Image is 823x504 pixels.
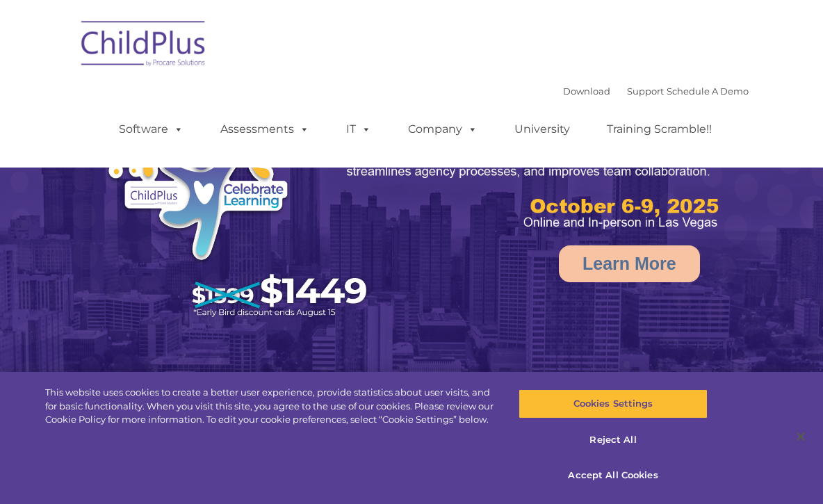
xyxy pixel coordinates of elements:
a: Company [394,115,491,143]
a: Training Scramble!! [593,115,726,143]
div: This website uses cookies to create a better user experience, provide statistics about user visit... [45,386,494,427]
a: University [500,115,584,143]
button: Accept All Cookies [519,461,708,490]
a: Download [563,86,610,97]
button: Close [785,421,816,452]
a: Software [105,115,197,143]
button: Reject All [519,425,708,455]
a: Assessments [206,115,323,143]
img: ChildPlus by Procare Solutions [74,11,213,81]
a: Schedule A Demo [667,86,749,97]
a: IT [332,115,385,143]
button: Cookies Settings [519,389,708,418]
a: Learn More [559,245,700,282]
a: Support [627,86,664,97]
font: | [563,86,749,97]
